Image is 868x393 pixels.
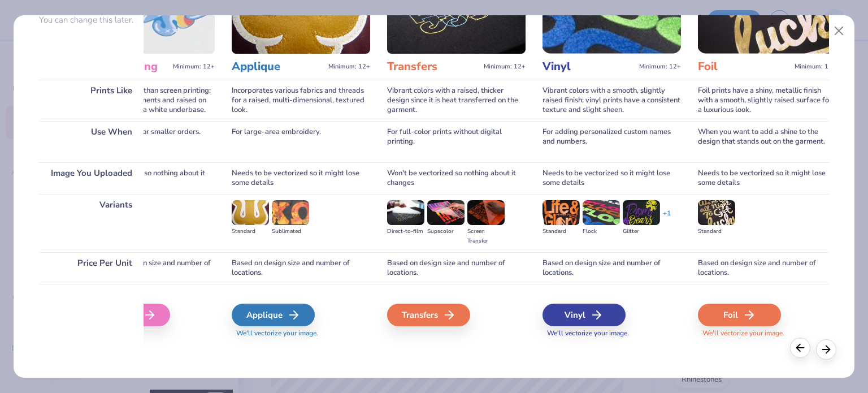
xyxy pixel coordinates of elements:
div: Needs to be vectorized so it might lose some details [698,162,836,194]
img: Standard [542,200,580,225]
img: Standard [698,200,735,225]
span: Minimum: 12+ [795,63,836,71]
div: Foil [698,304,781,326]
h3: Applique [232,59,324,74]
div: Use When [39,121,144,162]
div: Standard [232,227,269,236]
div: Cost based on design size and number of locations. [76,252,215,284]
div: Screen Transfer [467,227,505,246]
div: Needs to be vectorized so it might lose some details [232,162,370,194]
div: Standard [542,227,580,236]
p: You can change this later. [39,15,144,25]
div: Based on design size and number of locations. [698,252,836,284]
div: Price Per Unit [39,252,144,284]
div: Image You Uploaded [39,162,144,194]
div: Variants [39,194,144,252]
h3: Foil [698,59,790,74]
div: Incorporates various fabrics and threads for a raised, multi-dimensional, textured look. [232,80,370,121]
div: Glitter [623,227,660,236]
img: Sublimated [272,200,309,225]
div: Applique [232,304,315,326]
div: + 1 [663,209,671,228]
div: Based on design size and number of locations. [387,252,526,284]
span: We'll vectorize your image. [542,329,681,338]
div: Inks are less vibrant than screen printing; smooth on light garments and raised on dark garments ... [76,80,215,121]
div: When you want to add a shine to the design that stands out on the garment. [698,121,836,162]
div: Won't be vectorized so nothing about it changes [76,162,215,194]
span: Minimum: 12+ [639,63,681,71]
div: For full-color prints without digital printing. [387,121,526,162]
span: Minimum: 12+ [484,63,526,71]
h3: Vinyl [542,59,635,74]
img: Standard [232,200,269,225]
div: Prints Like [39,80,144,121]
img: Supacolor [427,200,465,225]
div: Based on design size and number of locations. [542,252,681,284]
div: Vibrant colors with a raised, thicker design since it is heat transferred on the garment. [387,80,526,121]
div: For adding personalized custom names and numbers. [542,121,681,162]
span: Minimum: 12+ [173,63,215,71]
div: Foil prints have a shiny, metallic finish with a smooth, slightly raised surface for a luxurious ... [698,80,836,121]
img: Flock [583,200,620,225]
div: Vinyl [542,304,626,326]
div: Won't be vectorized so nothing about it changes [387,162,526,194]
div: Based on design size and number of locations. [232,252,370,284]
div: For large-area embroidery. [232,121,370,162]
span: Minimum: 12+ [328,63,370,71]
div: Needs to be vectorized so it might lose some details [542,162,681,194]
div: Supacolor [427,227,465,236]
span: We'll vectorize your image. [698,329,836,338]
div: Standard [698,227,735,236]
div: Direct-to-film [387,227,424,236]
div: Sublimated [272,227,309,236]
h3: Transfers [387,59,479,74]
div: Flock [583,227,620,236]
img: Screen Transfer [467,200,505,225]
img: Glitter [623,200,660,225]
div: Vibrant colors with a smooth, slightly raised finish; vinyl prints have a consistent texture and ... [542,80,681,121]
div: Transfers [387,304,470,326]
span: We'll vectorize your image. [232,329,370,338]
img: Direct-to-film [387,200,424,225]
div: For full-color prints or smaller orders. [76,121,215,162]
button: Close [828,20,850,42]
